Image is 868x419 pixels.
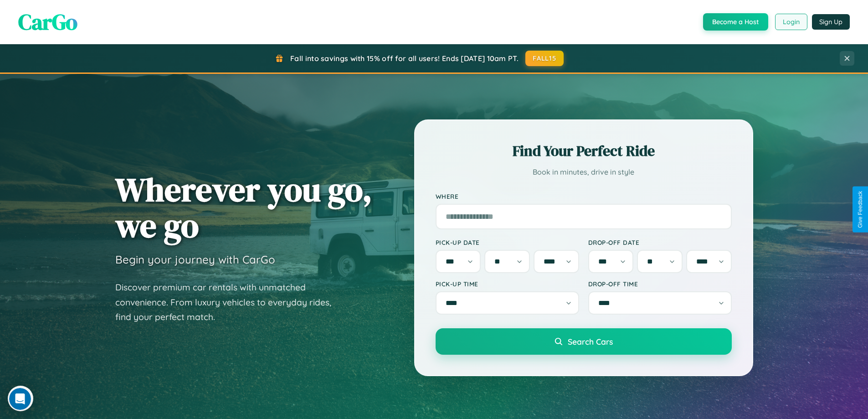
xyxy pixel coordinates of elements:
iframe: Intercom live chat discovery launcher [8,386,33,411]
p: Discover premium car rentals with unmatched convenience. From luxury vehicles to everyday rides, ... [115,280,343,325]
span: Fall into savings with 15% off for all users! Ends [DATE] 10am PT. [290,54,519,63]
h3: Begin your journey with CarGo [115,253,275,266]
h2: Find Your Perfect Ride [436,141,732,161]
label: Where [436,192,732,200]
iframe: Intercom live chat [9,388,31,410]
button: Sign Up [812,14,850,30]
button: FALL15 [525,51,564,66]
h1: Wherever you go, we go [115,171,372,243]
label: Pick-up Date [436,238,579,246]
div: Give Feedback [857,191,863,228]
p: Book in minutes, drive in style [436,166,732,179]
label: Drop-off Time [588,280,732,288]
button: Become a Host [703,13,768,31]
label: Drop-off Date [588,238,732,246]
span: CarGo [18,7,77,37]
button: Search Cars [436,328,732,355]
span: Search Cars [568,336,613,347]
button: Login [775,14,807,30]
label: Pick-up Time [436,280,579,288]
